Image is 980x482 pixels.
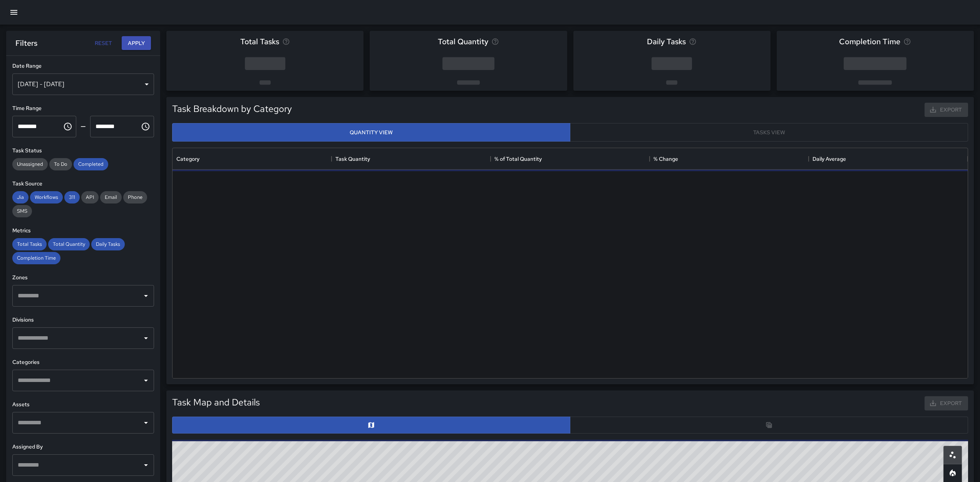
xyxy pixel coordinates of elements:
div: Email [100,191,122,203]
div: Daily Average [812,148,846,170]
svg: Total task quantity in the selected period, compared to the previous period. [491,38,499,45]
button: Open [141,417,151,428]
div: API [81,191,99,203]
div: To Do [49,158,72,170]
div: Jia [12,191,28,203]
h6: Zones [12,274,154,282]
button: Reset [91,36,116,50]
h5: Task Map and Details [172,396,260,409]
span: Daily Tasks [91,241,125,247]
span: API [81,194,99,200]
div: % Change [653,148,678,170]
button: Apply [122,36,151,50]
h6: Task Source [12,180,154,188]
h6: Assets [12,400,154,409]
span: 311 [64,194,80,200]
span: Total Tasks [240,35,279,48]
div: Category [173,148,332,170]
button: Choose time, selected time is 12:00 AM [60,119,75,134]
svg: Scatterplot [948,450,957,460]
div: % of Total Quantity [491,148,650,170]
span: To Do [49,161,72,167]
span: Phone [123,194,147,200]
div: 311 [64,191,80,203]
span: SMS [12,208,32,214]
div: Category [176,148,199,170]
button: Open [141,375,151,386]
div: Total Quantity [48,238,90,250]
span: Email [100,194,122,200]
h6: Assigned By [12,443,154,451]
span: Completion Time [839,35,900,48]
h5: Task Breakdown by Category [172,103,292,115]
span: Completed [74,161,108,167]
span: Completion Time [12,255,60,261]
h6: Categories [12,358,154,367]
div: Total Tasks [12,238,47,250]
button: Scatterplot [943,446,962,464]
h6: Date Range [12,62,154,70]
span: Unassigned [12,161,48,167]
div: Daily Tasks [91,238,125,250]
span: Total Tasks [12,241,47,247]
div: SMS [12,205,32,217]
button: Open [141,460,151,470]
h6: Task Status [12,147,154,155]
div: Workflows [30,191,63,203]
span: Total Quantity [48,241,90,247]
h6: Divisions [12,316,154,324]
div: [DATE] - [DATE] [12,73,154,95]
span: Jia [12,194,28,200]
div: Completion Time [12,252,60,264]
button: Open [141,290,151,301]
div: Completed [74,158,108,170]
h6: Time Range [12,104,154,113]
svg: Average time taken to complete tasks in the selected period, compared to the previous period. [903,38,911,45]
div: Task Quantity [332,148,491,170]
button: Open [141,333,151,344]
div: Daily Average [809,148,968,170]
div: % Change [650,148,809,170]
svg: Total number of tasks in the selected period, compared to the previous period. [282,38,290,45]
div: Task Quantity [335,148,370,170]
div: % of Total Quantity [494,148,542,170]
svg: Average number of tasks per day in the selected period, compared to the previous period. [689,38,697,45]
span: Total Quantity [438,35,488,48]
div: Phone [123,191,147,203]
svg: Heatmap [948,469,957,478]
h6: Metrics [12,227,154,235]
span: Daily Tasks [647,35,686,48]
h6: Filters [15,37,37,49]
button: Choose time, selected time is 11:59 PM [138,119,153,134]
span: Workflows [30,194,63,200]
div: Unassigned [12,158,48,170]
